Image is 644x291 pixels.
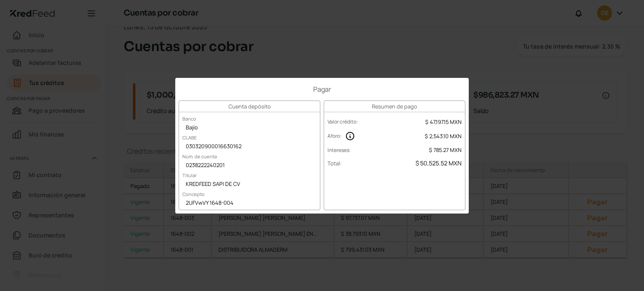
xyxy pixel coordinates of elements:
[179,85,465,94] h1: Pagar
[179,178,320,191] div: KREDFEED SAPI DE CV
[429,146,462,154] span: $ 785.27 MXN
[327,132,342,139] label: Aforo :
[179,150,220,163] label: Núm. de cuenta
[327,160,342,167] label: Total :
[327,118,358,125] label: Valor crédito :
[324,101,465,112] h3: Resumen de pago
[327,147,351,154] label: Intereses :
[179,160,320,172] div: 0238222240201
[179,169,200,182] label: Titular
[179,141,320,153] div: 030320900016630162
[179,112,200,125] label: Banco
[179,197,320,210] div: 2UFVwVY 1648-004
[415,159,462,167] span: $ 50,525.52 MXN
[179,101,320,112] h3: Cuenta depósito
[179,122,320,134] div: Bajío
[425,118,462,126] span: $ 47,197.15 MXN
[179,188,208,201] label: Concepto
[179,131,200,144] label: CLABE
[425,132,462,140] span: $ 2,543.10 MXN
